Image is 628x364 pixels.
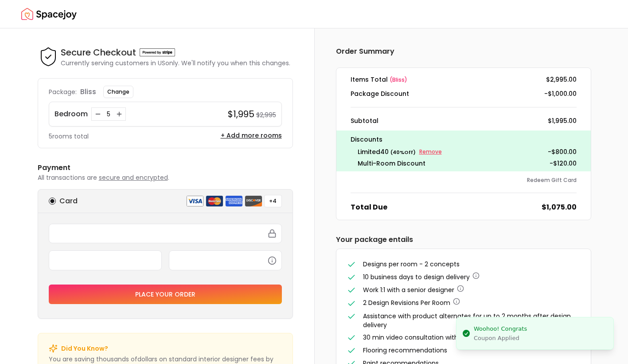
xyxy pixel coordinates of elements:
p: - $800.00 [548,146,577,157]
img: Spacejoy Logo [21,5,77,23]
small: ( 40 % Off) [390,149,416,156]
h6: Card [59,196,78,206]
img: discover [245,195,262,207]
h6: Payment [38,162,293,173]
dd: $2,995.00 [546,75,577,84]
div: Coupon Applied [474,334,527,342]
h4: Secure Checkout [61,46,136,59]
dd: $1,995.00 [548,116,577,125]
p: Currently serving customers in US only. We'll notify you when this changes. [61,59,290,67]
dd: $1,075.00 [542,202,577,213]
button: Redeem Gift Card [527,177,577,184]
dt: Subtotal [351,116,378,125]
div: Woohoo! Congrats [474,324,527,333]
img: american express [225,195,243,207]
img: visa [186,195,204,207]
h4: $1,995 [228,108,254,120]
dd: -$1,000.00 [544,89,577,98]
h6: Your package entails [336,234,591,245]
button: + Add more rooms [221,131,282,140]
button: +4 [264,195,282,207]
img: Powered by stripe [140,48,175,56]
iframe: Cuadro de entrada seguro del número de tarjeta [55,229,276,237]
dd: -$120.00 [550,159,577,168]
p: bliss [80,87,96,97]
span: Designs per room - 2 concepts [363,260,460,269]
dt: Items Total [351,75,407,84]
button: Change [103,86,133,98]
div: 5 [104,110,113,119]
p: Discounts [351,134,577,145]
button: Increase quantity for Bedroom [115,110,124,119]
span: limited40 [358,147,389,156]
button: Place your order [49,285,282,304]
p: Bedroom [55,109,88,119]
small: $2,995 [256,111,276,119]
span: Assistance with product alternates for up to 2 months after design delivery [363,312,571,329]
button: Decrease quantity for Bedroom [94,110,102,119]
img: mastercard [206,195,223,207]
a: Spacejoy [21,5,77,23]
span: Flooring recommendations [363,346,447,355]
span: 10 business days to design delivery [363,273,470,281]
small: Remove [419,148,442,155]
iframe: Cuadro de entrada seguro de la fecha de vencimiento [55,256,156,264]
p: All transactions are . [38,173,293,182]
dt: Package Discount [351,89,409,98]
span: Work 1:1 with a senior designer [363,285,454,294]
span: 2 Design Revisions Per Room [363,298,450,307]
dt: Multi-Room Discount [358,159,425,168]
p: Package: [49,87,77,96]
span: secure and encrypted [99,173,168,182]
p: 5 rooms total [49,132,89,141]
h6: Order Summary [336,46,591,57]
span: 30 min video consultation with designer [363,333,487,342]
iframe: Cuadro de entrada seguro del CVC [175,256,276,264]
dt: Total Due [351,202,387,213]
p: Did You Know? [61,344,108,353]
span: ( bliss ) [390,76,407,83]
